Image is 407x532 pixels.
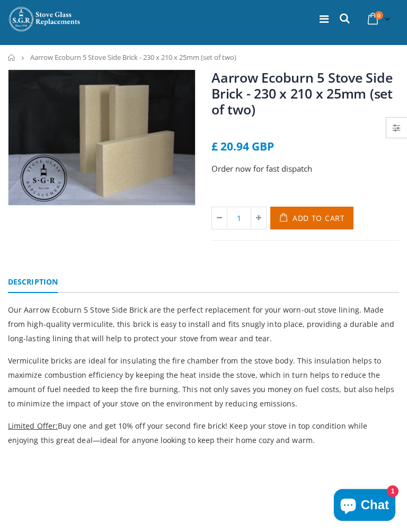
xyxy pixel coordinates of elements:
p: Vermiculite bricks are ideal for insulating the fire chamber from the stove body. This insulation... [8,353,399,411]
button: Add to Cart [270,207,353,229]
span: Limited Offer: [8,421,58,431]
span: 0 [375,11,383,20]
span: Aarrow Ecoburn 5 Stove Side Brick - 230 x 210 x 25mm (set of two) [30,52,236,62]
a: 0 [364,8,392,29]
span: £ 20.94 GBP [211,139,274,154]
span: Add to Cart [293,213,345,223]
a: Description [8,272,58,293]
p: Buy one and get 10% off your second fire brick! Keep your stove in top condition while enjoying t... [8,419,399,447]
inbox-online-store-chat: Shopify online store chat [331,489,399,524]
a: Menu [320,12,329,26]
a: Home [8,54,16,61]
img: Stove Glass Replacement [8,6,82,32]
img: 3_fire_bricks-2-min_1e1dc201-d7ce-4319-8db6-0ec7edb6cd0a_800x_crop_center.jpg [8,70,195,205]
p: Our Aarrow Ecoburn 5 Stove Side Brick are the perfect replacement for your worn-out stove lining.... [8,303,399,345]
p: Order now for fast dispatch [211,163,399,175]
a: Aarrow Ecoburn 5 Stove Side Brick - 230 x 210 x 25mm (set of two) [211,68,393,118]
